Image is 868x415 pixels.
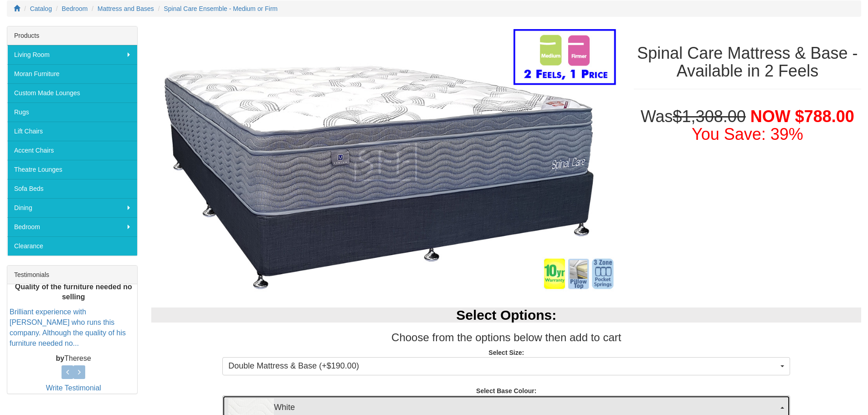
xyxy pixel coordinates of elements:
[7,26,137,45] div: Products
[164,5,278,12] a: Spinal Care Ensemble - Medium or Firm
[7,102,137,122] a: Rugs
[10,308,126,347] a: Brilliant experience with [PERSON_NAME] who runs this company. Although the quality of his furnit...
[10,354,137,364] p: Therese
[7,160,137,179] a: Theatre Lounges
[634,108,861,143] h1: Was
[7,64,137,83] a: Moran Furniture
[46,384,101,392] a: Write Testimonial
[488,349,524,356] strong: Select Size:
[7,217,137,236] a: Bedroom
[7,266,137,284] div: Testimonials
[7,236,137,256] a: Clearance
[7,122,137,141] a: Lift Chairs
[62,5,88,12] a: Bedroom
[456,307,556,323] b: Select Options:
[15,283,132,301] b: Quality of the furniture needed no selling
[222,357,790,375] button: Double Mattress & Base (+$190.00)
[30,5,52,12] a: Catalog
[7,179,137,198] a: Sofa Beds
[7,83,137,102] a: Custom Made Lounges
[7,198,137,217] a: Dining
[750,107,854,126] span: NOW $788.00
[98,5,154,12] a: Mattress and Bases
[151,332,861,343] h3: Choose from the options below then add to cart
[7,45,137,64] a: Living Room
[692,125,803,143] font: You Save: 39%
[56,354,65,362] b: by
[228,360,778,372] span: Double Mattress & Base (+$190.00)
[634,44,861,80] h1: Spinal Care Mattress & Base - Available in 2 Feels
[7,141,137,160] a: Accent Chairs
[673,107,746,126] del: $1,308.00
[476,387,536,395] strong: Select Base Colour:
